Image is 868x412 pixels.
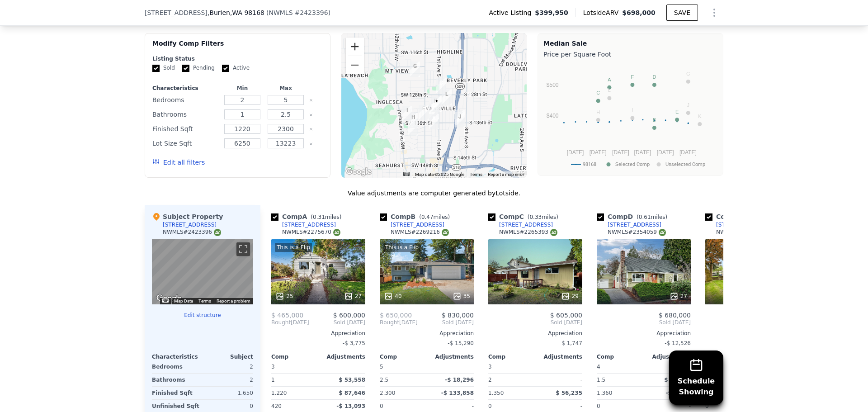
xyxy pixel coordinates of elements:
div: 12643 Occidental Ave S [436,78,446,94]
text: [DATE] [634,149,651,156]
img: NWMLS Logo [333,229,340,236]
text: I [632,107,633,113]
span: $ 87,646 [339,390,365,396]
a: Report a map error [488,172,524,177]
span: 1,220 [271,390,287,396]
span: -$ 3,775 [343,340,365,346]
span: 0.31 [313,214,325,220]
div: NWMLS # 2372057 [716,228,774,236]
span: -$ 13,093 [336,403,365,409]
span: $ 600,000 [333,312,365,319]
button: Show Options [705,4,723,22]
div: Listing Status [152,55,323,62]
span: 0 [488,403,492,409]
span: Bought [380,319,399,326]
div: Adjustments [644,353,691,360]
span: $ 56,235 [556,390,582,396]
button: SAVE [666,5,698,21]
a: Open this area in Google Maps (opens a new window) [344,166,373,178]
span: $ 830,000 [442,312,474,319]
div: 2 [488,374,533,386]
div: 827 SW 135th St [402,106,412,121]
span: Sold [DATE] [309,319,365,326]
div: This is a Flip [275,243,312,252]
div: Modify Comp Filters [152,39,323,55]
div: NWMLS # 2423396 [163,228,221,236]
div: 631 SW 136th Pl [408,113,418,128]
div: Comp [380,353,427,360]
div: 2 [204,374,253,386]
span: $ 19,986 [664,377,691,383]
text: E [675,109,679,114]
a: [STREET_ADDRESS] [271,221,336,228]
span: Sold [DATE] [705,319,799,326]
text: B [653,117,656,123]
span: 2,300 [380,390,395,396]
span: 0.47 [421,214,434,220]
text: [DATE] [590,149,607,156]
span: 0 [597,403,600,409]
div: [STREET_ADDRESS] [716,221,770,228]
div: [STREET_ADDRESS] [391,221,444,228]
img: NWMLS Logo [550,229,557,236]
div: Appreciation [597,330,691,337]
div: 13018 2nd Ave S [442,90,452,105]
span: Sold [DATE] [488,319,582,326]
text: K [698,114,702,119]
div: Price per Square Foot [543,48,717,61]
span: 3 [488,364,492,370]
span: , WA 98168 [230,9,264,16]
div: Appreciation [705,330,799,337]
span: ( miles) [524,214,562,220]
span: Map data ©2025 Google [415,172,464,177]
text: $400 [547,113,559,119]
button: Zoom in [346,38,364,56]
div: Bathrooms [152,108,219,121]
label: Active [222,64,250,72]
text: F [631,74,634,80]
div: NWMLS # 2354059 [608,228,666,236]
div: This is a Flip [383,243,420,252]
input: Sold [152,65,160,72]
input: Active [222,65,229,72]
div: - [320,360,365,373]
div: [STREET_ADDRESS] [499,221,553,228]
div: 640 SW 139th St [408,120,418,136]
div: 13627 6th Pl S [455,112,465,128]
div: 2 [204,360,253,373]
div: Subject [203,353,253,360]
span: [STREET_ADDRESS] [145,8,208,17]
div: 1,650 [204,387,253,399]
a: [STREET_ADDRESS] [597,221,661,228]
button: Keyboard shortcuts [403,172,410,176]
div: Adjustments [427,353,474,360]
div: Median Sale [543,39,717,48]
div: NWMLS # 2269216 [391,228,449,236]
div: Subject Property [152,212,223,221]
text: Selected Comp [615,161,650,167]
div: 13609 6th Pl S [455,110,465,125]
span: 420 [271,403,282,409]
span: 1,360 [597,390,612,396]
a: Terms (opens in new tab) [470,172,482,177]
text: A [608,77,611,82]
button: Clear [309,142,313,146]
span: -$ 5,062 [666,390,691,396]
div: Max [266,85,306,92]
div: [STREET_ADDRESS] [282,221,336,228]
text: [DATE] [679,149,697,156]
span: , Burien [208,8,264,17]
span: 0 [705,403,709,409]
div: Map [152,239,253,304]
span: -$ 18,296 [445,377,474,383]
text: D [652,74,656,80]
span: $ 53,558 [339,377,365,383]
div: Street View [152,239,253,304]
div: 13651 1st Ave SW [429,114,439,129]
div: Comp [271,353,318,360]
div: 13429 4th Ave SW [419,105,429,120]
text: [DATE] [657,149,674,156]
span: $ 465,000 [271,312,303,319]
input: Pending [182,65,189,72]
div: Lot Size Sqft [152,137,219,150]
